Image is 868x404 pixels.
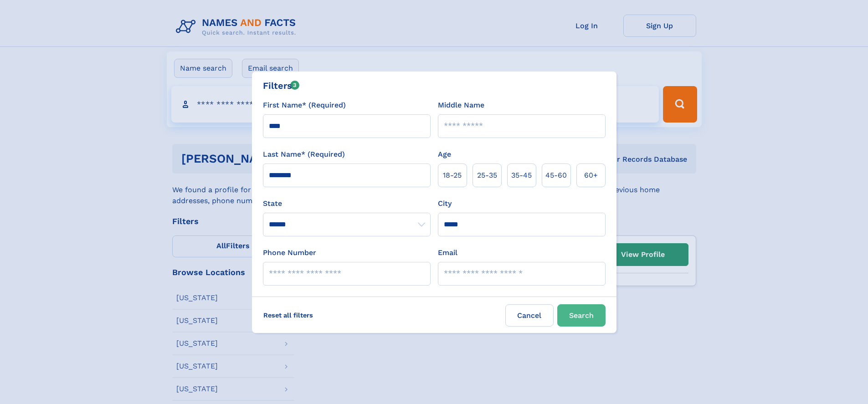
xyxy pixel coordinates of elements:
label: Last Name* (Required) [263,149,345,160]
label: Email [438,247,457,258]
span: 35‑45 [511,170,532,181]
label: City [438,198,452,209]
label: Middle Name [438,100,484,111]
label: Reset all filters [257,304,319,326]
label: State [263,198,431,209]
span: 18‑25 [443,170,462,181]
span: 25‑35 [477,170,497,181]
span: 60+ [584,170,598,181]
button: Search [557,304,606,327]
label: First Name* (Required) [263,100,346,111]
div: Filters [263,79,300,92]
label: Cancel [505,304,554,327]
label: Phone Number [263,247,316,258]
label: Age [438,149,451,160]
span: 45‑60 [545,170,567,181]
